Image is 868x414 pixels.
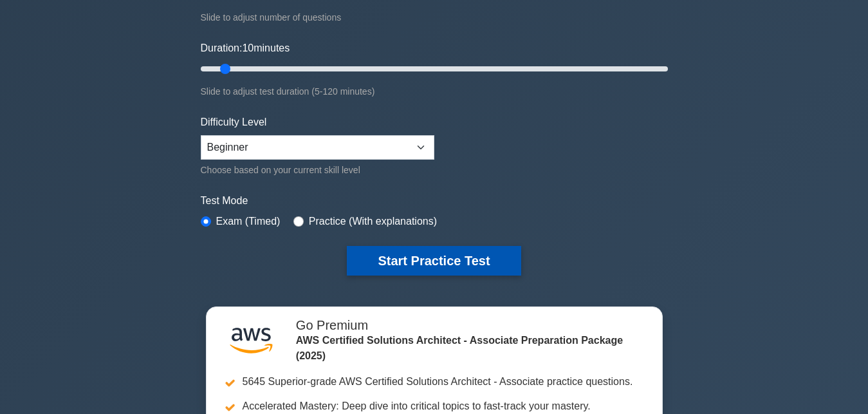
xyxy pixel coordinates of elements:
div: Choose based on your current skill level [201,162,434,178]
label: Difficulty Level [201,115,267,130]
label: Duration: minutes [201,41,290,56]
label: Exam (Timed) [216,214,281,229]
div: Slide to adjust test duration (5-120 minutes) [201,84,668,99]
label: Test Mode [201,193,668,209]
div: Slide to adjust number of questions [201,10,668,25]
button: Start Practice Test [347,246,521,276]
span: 10 [242,42,254,53]
label: Practice (With explanations) [309,214,437,229]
